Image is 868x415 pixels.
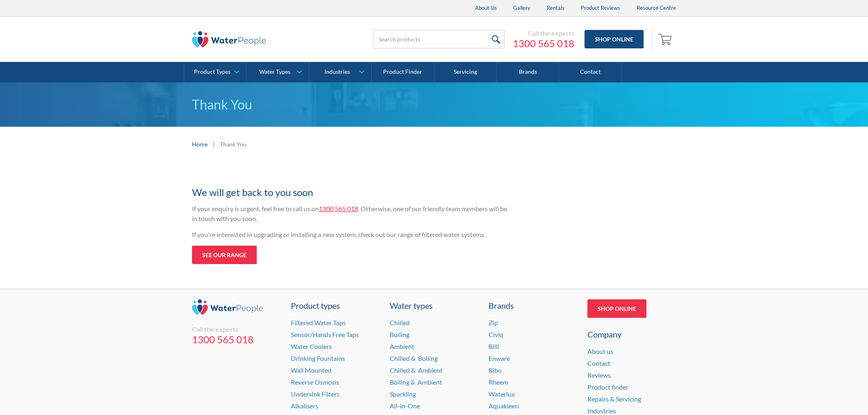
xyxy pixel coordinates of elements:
[559,62,621,82] a: Contact
[390,354,438,362] a: Chilled & Boiling
[587,328,676,340] div: Company
[489,378,508,386] a: Rheem
[587,371,611,379] a: Reviews
[373,30,505,48] input: Search products
[587,407,616,415] a: Industries
[587,347,613,355] a: About us
[291,331,359,338] a: Sensor/Hands Free Taps
[489,354,510,362] a: Enware
[585,30,644,48] a: Shop Online
[489,299,577,312] div: Brands
[656,30,676,49] a: Open cart
[434,62,497,82] a: Servicing
[390,402,420,410] a: All-in-One
[489,366,502,374] a: Bibo
[372,62,434,82] a: Product Finder
[194,68,231,75] div: Product Types
[291,366,331,374] a: Wall Mounted
[489,342,499,350] a: Billi
[390,331,409,338] a: Boiling
[192,325,281,333] div: Call the experts
[259,68,290,75] div: Water Types
[390,378,442,386] a: Boiling & Ambient
[658,32,674,46] img: shopping cart
[192,333,281,346] a: 1300 565 018
[390,390,416,398] a: Sparkling
[192,246,257,264] a: See our range
[513,37,574,50] a: 1300 565 018
[319,205,358,212] a: 1300 565 018
[192,170,512,181] h1: Thanks for your enquiry
[291,342,332,350] a: Water Coolers
[390,319,410,326] a: Chilled
[291,354,345,362] a: Drinking Fountains
[291,390,340,398] a: Undersink Filters
[192,31,266,48] img: The Water People
[489,402,519,410] a: Aquakleen
[192,95,676,114] p: Thank You
[390,342,414,350] a: Ambient
[587,383,628,391] a: Product finder
[291,402,318,410] a: Alkalisers
[390,299,478,312] a: Water types
[489,319,498,326] a: Zip
[513,29,574,37] div: Call the experts
[587,359,610,367] a: Contact
[324,68,350,75] div: Industries
[587,395,641,403] a: Repairs & Servicing
[291,319,346,326] a: Filtered Water Taps
[192,140,208,148] a: Home
[489,390,515,398] a: Waterlux
[184,62,246,82] a: Product Types
[291,378,339,386] a: Reverse Osmosis
[220,140,247,148] div: Thank You
[390,366,443,374] a: Chilled & Ambient
[309,62,371,82] a: Industries
[192,204,512,223] p: If your enquiry is urgent, feel free to call us on . Otherwise, one of our friendly team members ...
[587,299,646,318] a: Shop Online
[247,62,308,82] a: Water Types
[497,62,559,82] a: Brands
[291,299,379,312] a: Product types
[489,331,503,338] a: Civiq
[212,139,216,149] div: |
[192,230,512,239] p: If you're interested in upgrading or installing a new system, check out our range of filtered wat...
[192,185,512,200] h2: We will get back to you soon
